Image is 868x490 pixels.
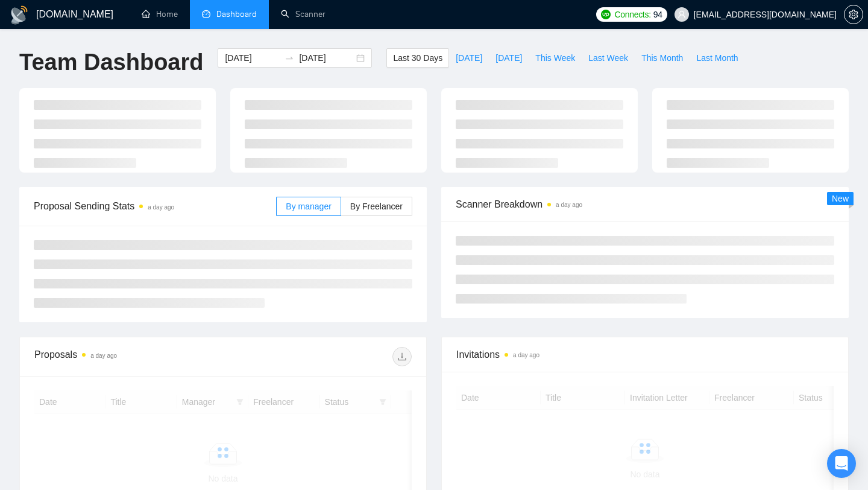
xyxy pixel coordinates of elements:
[696,51,738,65] span: Last Month
[449,48,489,68] button: [DATE]
[635,48,690,68] button: This Month
[690,48,744,68] button: Last Month
[844,5,863,24] button: setting
[641,51,683,65] span: This Month
[456,347,834,362] span: Invitations
[216,9,257,19] span: Dashboard
[34,347,223,366] div: Proposals
[489,48,529,68] button: [DATE]
[495,51,522,65] span: [DATE]
[299,51,354,65] input: End date
[582,48,635,68] button: Last Week
[844,10,863,19] a: setting
[678,10,686,19] span: user
[832,194,849,203] span: New
[535,51,575,65] span: This Week
[513,352,539,358] time: a day ago
[386,48,449,68] button: Last 30 Days
[653,8,662,21] span: 94
[148,204,174,211] time: a day ago
[34,199,276,214] span: Proposal Sending Stats
[556,202,582,208] time: a day ago
[142,9,178,19] a: homeHome
[844,10,863,19] span: setting
[827,449,856,478] div: Open Intercom Messenger
[10,5,29,25] img: logo
[529,48,582,68] button: This Week
[601,10,611,19] img: upwork-logo.png
[350,202,403,211] span: By Freelancer
[614,8,650,21] span: Connects:
[286,202,331,211] span: By manager
[225,51,280,65] input: Start date
[202,10,210,18] span: dashboard
[19,48,203,77] h1: Team Dashboard
[281,9,325,19] a: searchScanner
[456,51,482,65] span: [DATE]
[285,53,294,63] span: to
[285,53,294,63] span: swap-right
[588,51,628,65] span: Last Week
[456,197,834,212] span: Scanner Breakdown
[393,51,442,65] span: Last 30 Days
[90,352,117,359] time: a day ago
